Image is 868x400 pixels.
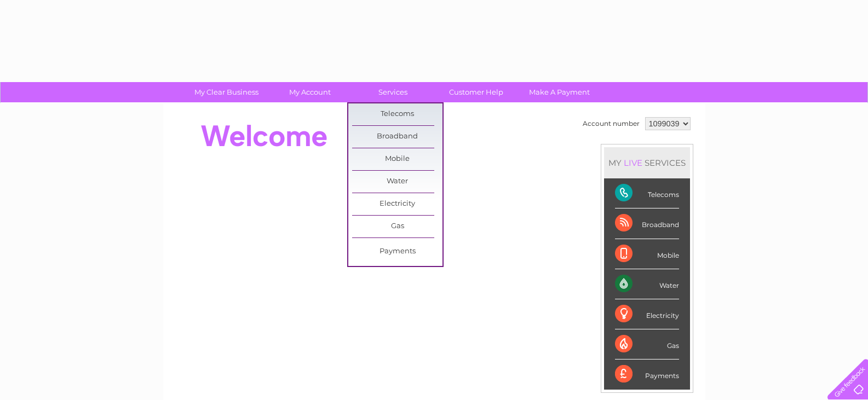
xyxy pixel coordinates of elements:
div: Telecoms [615,178,679,208]
a: Mobile [352,148,442,170]
div: Gas [615,329,679,360]
a: Electricity [352,193,442,215]
a: Broadband [352,126,442,148]
div: LIVE [622,158,645,168]
a: My Account [265,82,355,102]
a: Gas [352,216,442,237]
div: Payments [615,360,679,389]
a: My Clear Business [181,82,272,102]
div: Broadband [615,208,679,239]
td: Account number [580,114,642,133]
a: Make A Payment [514,82,605,102]
a: Telecoms [352,103,442,125]
div: MY SERVICES [604,147,690,178]
div: Electricity [615,299,679,329]
a: Customer Help [431,82,521,102]
div: Mobile [615,239,679,269]
a: Services [348,82,438,102]
a: Water [352,171,442,193]
a: Payments [352,241,442,263]
div: Water [615,269,679,299]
